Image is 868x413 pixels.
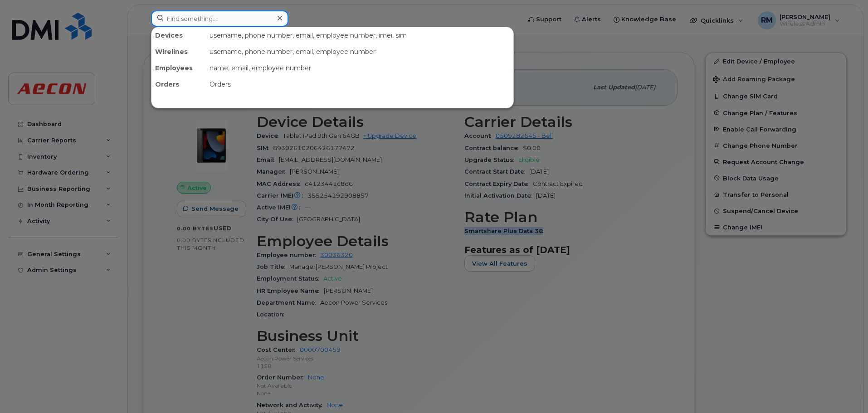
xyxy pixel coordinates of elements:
div: Orders [206,76,513,92]
input: Find something... [151,10,288,27]
div: Employees [151,60,206,76]
div: username, phone number, email, employee number [206,44,513,60]
div: Wirelines [151,44,206,60]
div: username, phone number, email, employee number, imei, sim [206,27,513,44]
div: Devices [151,27,206,44]
div: Orders [151,76,206,92]
div: name, email, employee number [206,60,513,76]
